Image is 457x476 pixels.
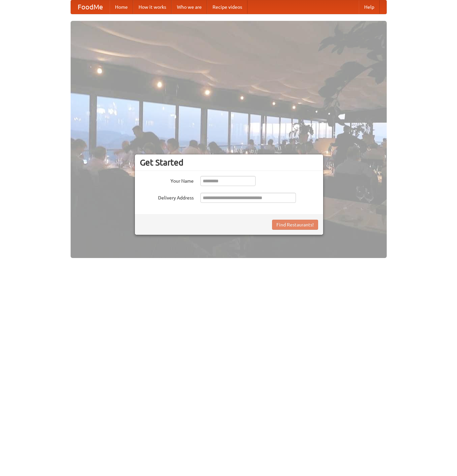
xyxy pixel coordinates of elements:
[359,0,380,14] a: Help
[207,0,247,14] a: Recipe videos
[140,157,318,168] h3: Get Started
[133,0,172,14] a: How it works
[110,0,133,14] a: Home
[140,176,194,184] label: Your Name
[172,0,207,14] a: Who we are
[140,193,194,201] label: Delivery Address
[272,220,318,230] button: Find Restaurants!
[71,0,110,14] a: FoodMe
